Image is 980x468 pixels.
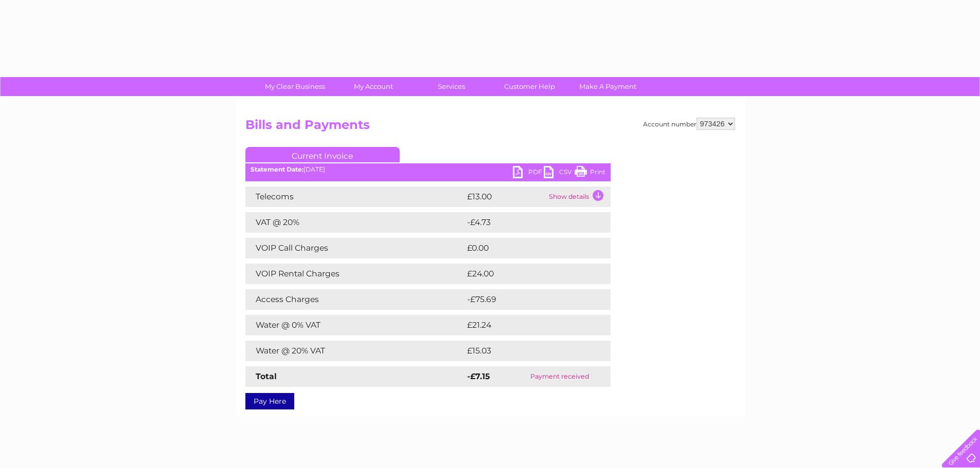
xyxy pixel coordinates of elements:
[465,341,589,361] td: £15.03
[245,289,465,310] td: Access Charges
[465,315,589,335] td: £21.24
[513,166,544,181] a: PDF
[565,77,650,96] a: Make A Payment
[245,212,465,233] td: VAT @ 20%
[509,366,611,387] td: Payment received
[251,165,304,173] b: Statement Date:
[465,264,591,284] td: £24.00
[245,341,465,361] td: Water @ 20% VAT
[245,315,465,335] td: Water @ 0% VAT
[487,77,572,96] a: Customer Help
[256,371,277,381] strong: Total
[409,77,494,96] a: Services
[245,166,611,173] div: [DATE]
[544,166,575,181] a: CSV
[643,118,735,130] div: Account number
[546,186,611,207] td: Show details
[331,77,416,96] a: My Account
[575,166,605,181] a: Print
[245,238,465,258] td: VOIP Call Charges
[465,238,587,258] td: £0.00
[253,77,337,96] a: My Clear Business
[245,118,735,137] h2: Bills and Payments
[467,371,490,381] strong: -£7.15
[465,289,592,310] td: -£75.69
[465,186,546,207] td: £13.00
[245,186,465,207] td: Telecoms
[245,147,400,162] a: Current Invoice
[245,264,465,284] td: VOIP Rental Charges
[465,212,589,233] td: -£4.73
[245,393,294,409] a: Pay Here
